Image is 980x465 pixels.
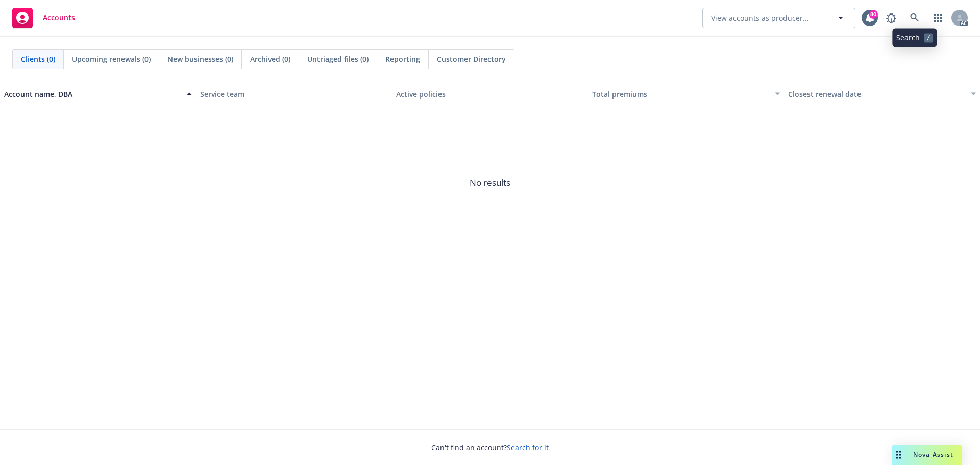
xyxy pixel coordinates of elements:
div: Closest renewal date [788,89,965,100]
span: Customer Directory [437,54,506,64]
span: Reporting [385,54,420,64]
div: Total premiums [592,89,769,100]
a: Report a Bug [881,8,901,28]
a: Accounts [8,4,79,32]
span: Clients (0) [21,54,55,64]
div: 80 [869,10,878,19]
button: Closest renewal date [784,82,980,106]
button: Active policies [392,82,588,106]
div: Account name, DBA [4,89,181,100]
button: Service team [196,82,392,106]
span: Accounts [43,14,75,22]
a: Switch app [928,8,948,28]
div: Active policies [396,89,584,100]
a: Search [904,8,925,28]
span: Nova Assist [913,450,953,459]
div: Service team [200,89,388,100]
span: Upcoming renewals (0) [72,54,151,64]
button: Nova Assist [892,445,962,465]
span: Archived (0) [250,54,290,64]
span: Can't find an account? [431,442,549,453]
span: Untriaged files (0) [307,54,369,64]
div: Drag to move [892,445,905,465]
button: Total premiums [588,82,784,106]
button: View accounts as producer... [702,8,855,28]
span: New businesses (0) [167,54,233,64]
span: View accounts as producer... [711,13,809,23]
a: Search for it [507,443,549,452]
